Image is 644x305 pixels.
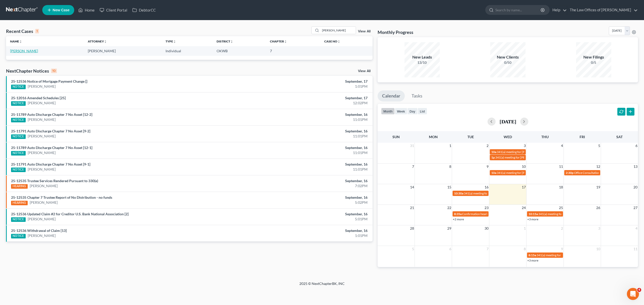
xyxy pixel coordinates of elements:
span: 341(a) meeting for [PERSON_NAME] & [PERSON_NAME] [497,171,572,175]
span: 9 [560,246,563,252]
div: New Clients [490,54,526,60]
span: 2:30p [566,171,574,175]
span: 1 [449,143,452,149]
span: 26 [596,205,601,211]
span: 24 [521,205,526,211]
span: 19 [596,184,601,190]
div: NOTICE [11,168,26,172]
span: Office Consultation with Attorney [PERSON_NAME] [574,171,642,175]
span: 2 [560,225,563,231]
span: 21 [410,205,415,211]
span: 30 [484,225,489,231]
span: Mon [429,135,438,139]
span: 10:15a [529,212,538,216]
i: unfold_more [284,40,287,43]
i: unfold_more [337,40,340,43]
i: unfold_more [230,40,233,43]
a: Typeunfold_more [166,39,176,43]
span: 23 [484,205,489,211]
span: 6 [449,246,452,252]
a: [PERSON_NAME] [30,183,58,188]
div: Recent Cases [6,28,39,34]
div: September, 16 [252,162,368,167]
div: September, 16 [252,129,368,134]
span: 25 [558,205,563,211]
div: 1 [35,29,39,33]
span: 7 [412,164,415,170]
td: OKWB [213,46,266,56]
span: 9 [486,164,489,170]
a: [PERSON_NAME] [28,117,56,122]
div: September, 16 [252,178,368,183]
span: 14 [410,184,415,190]
div: 5:02PM [252,200,368,205]
a: Calendar [378,90,405,101]
a: 25-12536 Updated Claim #2 for Creditor U.S. Bank National Association [2] [11,212,129,216]
input: Search by name... [495,5,541,15]
span: 8 [449,164,452,170]
a: Districtunfold_more [217,39,233,43]
a: [PERSON_NAME] [28,134,56,139]
span: Thu [541,135,549,139]
span: 29 [447,225,452,231]
div: September, 16 [252,195,368,200]
div: NOTICE [11,85,26,89]
i: unfold_more [19,40,22,43]
div: 12:02PM [252,100,368,106]
span: 341(a) meeting for Deauntre [PERSON_NAME] [537,253,598,257]
a: 25-12016 Amended Schedules [25] [11,96,66,100]
div: 11:01PM [252,167,368,172]
div: NOTICE [11,234,26,238]
a: 25-11791 Auto Discharge Chapter 7 No Asset [9-2] [11,129,90,133]
a: View All [358,30,371,33]
div: 13/10 [405,60,440,65]
span: 28 [410,225,415,231]
span: 4 [637,288,641,292]
span: Confirmation hearing for [PERSON_NAME] [462,212,519,216]
a: +2 more [453,217,464,221]
div: September, 17 [252,79,368,84]
span: Fri [580,135,585,139]
span: 10:30a [454,191,463,195]
span: 7 [486,246,489,252]
span: 5 [412,246,415,252]
a: +3 more [527,259,538,262]
span: Sat [616,135,623,139]
a: 25-12535 Trustee Services Rendered Pursuant to 330(e) [11,179,98,183]
a: 25-12536 Withdrawal of Claim [13] [11,228,67,233]
div: September, 17 [252,95,368,100]
a: [PERSON_NAME] [30,200,58,205]
span: 341(a) meeting for [PERSON_NAME] [538,212,587,216]
div: September, 16 [252,228,368,233]
button: month [381,108,395,115]
a: Tasks [407,90,427,101]
a: View All [358,69,371,73]
a: Case Nounfold_more [324,39,340,43]
span: 341(a) meeting for [PERSON_NAME] [464,191,512,195]
span: New Case [53,8,69,12]
input: Search by name... [320,27,356,34]
span: 10 [521,164,526,170]
span: 16 [484,184,489,190]
span: 6 [635,143,638,149]
a: Chapterunfold_more [270,39,287,43]
a: Attorneyunfold_more [88,39,107,43]
span: 17 [521,184,526,190]
a: 25-11791 Auto Discharge Chapter 7 No Asset [9-1] [11,162,90,166]
i: unfold_more [104,40,107,43]
div: 7:02PM [252,183,368,188]
a: [PERSON_NAME] [28,217,56,222]
a: Help [550,6,567,15]
div: NOTICE [11,118,26,122]
div: NOTICE [11,217,26,222]
a: [PERSON_NAME] [10,49,38,53]
span: 10a [491,171,496,175]
span: 27 [633,205,638,211]
span: 8:15a [529,253,536,257]
div: 5:01PM [252,217,368,222]
a: Client Portal [97,6,130,15]
div: New Leads [405,54,440,60]
div: HEARING [11,201,28,205]
a: The Law Offices of [PERSON_NAME] [567,6,638,15]
span: 3 [523,143,526,149]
